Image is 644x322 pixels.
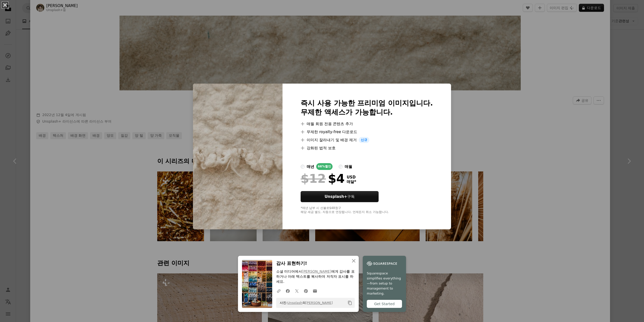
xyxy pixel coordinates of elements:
[347,175,356,180] span: USD
[367,300,402,308] div: Get Started
[301,137,433,143] li: 이미지 잘라내기 및 배경 제거
[301,206,433,214] div: *매년 납부 시 선불로 $48 청구 해당 세금 별도. 자동으로 연장됩니다. 언제든지 취소 가능합니다.
[283,286,292,296] a: Facebook에 공유
[276,269,355,284] p: 소셜 미디어에서 에게 감사를 표하거나 아래 텍스트를 복사하여 저작자 표시를 하세요.
[287,301,302,305] a: Unsplash
[345,164,352,170] div: 매월
[193,84,283,229] img: premium_photo-1670044658633-0ce055230d14
[301,191,379,202] button: Unsplash+구독
[346,299,354,307] button: 클립보드에 복사하기
[316,163,333,170] div: 66% 할인
[301,286,310,296] a: Pinterest에 공유
[292,286,301,296] a: Twitter에 공유
[301,121,433,127] li: 매월 회원 전용 콘텐츠 추가
[307,164,314,170] div: 매년
[367,260,397,267] img: file-1747939142011-51e5cc87e3c9
[301,129,433,135] li: 무제한 royalty-free 다운로드
[301,172,345,185] div: $4
[363,256,406,312] a: Squarespace simplifies everything—from setup to management to marketing.Get Started
[325,194,347,199] strong: Unsplash+
[301,145,433,151] li: 강화된 법적 보호
[306,301,333,305] a: [PERSON_NAME]
[301,99,433,117] h2: 즉시 사용 가능한 프리미엄 이미지입니다. 무제한 액세스가 가능합니다.
[276,260,355,267] h3: 감사 표현하기!
[359,137,369,143] span: 신규
[277,299,333,307] span: 사진: 의
[339,165,343,169] input: 매월
[301,165,305,169] input: 매년66%할인
[301,172,326,185] span: $12
[310,286,319,296] a: 이메일로 공유에 공유
[367,271,402,296] span: Squarespace simplifies everything—from setup to management to marketing.
[302,269,331,273] a: [PERSON_NAME]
